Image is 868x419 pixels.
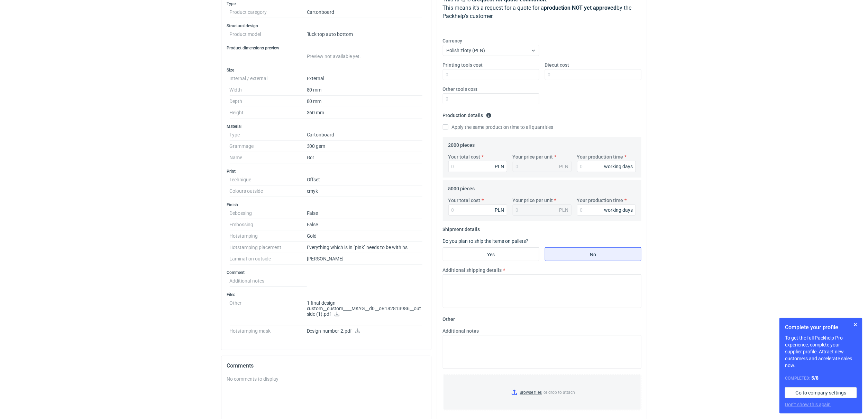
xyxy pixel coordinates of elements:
dd: Gold [307,230,423,242]
label: No [545,247,641,261]
h1: Complete your profile [785,323,857,332]
label: Diecut cost [545,61,569,68]
dt: Internal / external [230,73,307,84]
label: Your total cost [448,153,481,160]
dd: 80 mm [307,96,423,107]
div: PLN [495,163,504,170]
dt: Technique [230,174,307,185]
label: Your production time [577,153,623,160]
dd: Gc1 [307,152,423,163]
p: To get the full Packhelp Pro experience, complete your supplier profile. Attract new customers an... [785,334,857,369]
label: Your production time [577,197,623,204]
h3: Product dimensions preview [227,45,426,51]
dt: Other [230,297,307,325]
dd: Cartonboard [307,129,423,141]
dd: cmyk [307,185,423,197]
label: Additional notes [443,327,479,334]
dt: Lamination outside [230,253,307,265]
h3: Comment [227,270,426,275]
dt: Hotstamping mask [230,325,307,339]
label: Your price per unit [513,153,553,160]
dt: Product model [230,29,307,40]
dd: False [307,219,423,230]
input: 0 [577,204,636,216]
div: PLN [559,207,569,213]
p: Design-number-2.pdf [307,328,423,334]
h3: Print [227,169,426,174]
h3: Finish [227,202,426,208]
dt: Width [230,84,307,96]
h3: Structural design [227,23,426,29]
h3: Size [227,67,426,73]
span: Preview not available yet. [307,54,361,59]
dt: Hotstamping placement [230,242,307,253]
dd: Offset [307,174,423,185]
dt: Product category [230,7,307,18]
label: Printing tools cost [443,61,483,68]
dd: 360 mm [307,107,423,118]
label: Yes [443,247,539,261]
label: Apply the same production time to all quantities [443,124,554,131]
button: Skip for now [851,321,860,329]
p: 1-final-design-custom__custom____MKYG__d0__oR182813986__outside (1).pdf [307,300,423,317]
div: No comments to display [227,375,426,382]
input: 0 [443,93,539,104]
label: Your price per unit [513,197,553,204]
legend: Production details [443,110,492,118]
dt: Debossing [230,208,307,219]
dt: Grammage [230,141,307,152]
dt: Hotstamping [230,230,307,242]
dd: Everything which is in "pink" needs to be with hs [307,242,423,253]
input: 0 [448,204,507,216]
div: working days [604,207,633,213]
dt: Name [230,152,307,163]
dd: External [307,73,423,84]
label: or drop to attach [443,375,641,410]
strong: production NOT yet approved [544,4,617,11]
label: Currency [443,37,463,44]
dd: 80 mm [307,84,423,96]
legend: Shipment details [443,224,480,232]
div: PLN [495,207,504,213]
input: 0 [545,69,641,80]
h3: Files [227,292,426,297]
label: Your total cost [448,197,481,204]
dt: Additional notes [230,275,307,287]
div: Completed: [785,374,857,382]
legend: 5000 pieces [448,183,475,191]
dd: 300 gsm [307,141,423,152]
strong: 5 / 8 [811,375,819,381]
h3: Type [227,1,426,7]
div: PLN [559,163,569,170]
dt: Depth [230,96,307,107]
a: Go to company settings [785,387,857,398]
div: working days [604,163,633,170]
dt: Colours outside [230,185,307,197]
legend: 2000 pieces [448,140,475,148]
dt: Type [230,129,307,141]
input: 0 [577,161,636,172]
label: Do you plan to ship the items on pallets? [443,238,529,244]
dd: Cartonboard [307,7,423,18]
label: Additional shipping details [443,267,502,274]
h2: Comments [227,362,426,370]
h3: Material [227,124,426,129]
span: Polish złoty (PLN) [447,48,485,53]
dt: Height [230,107,307,118]
legend: Other [443,314,455,322]
input: 0 [443,69,539,80]
dd: [PERSON_NAME] [307,253,423,265]
dd: False [307,208,423,219]
label: Other tools cost [443,86,478,93]
dt: Embossing [230,219,307,230]
input: 0 [448,161,507,172]
dd: Tuck top auto bottom [307,29,423,40]
button: Don’t show this again [785,401,831,408]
